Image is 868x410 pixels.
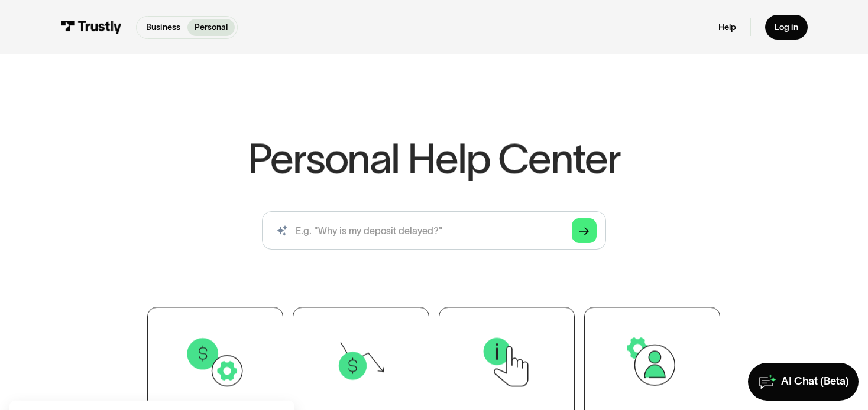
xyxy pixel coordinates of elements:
[775,22,798,32] div: Log in
[195,21,228,34] p: Personal
[146,21,180,34] p: Business
[765,15,808,40] a: Log in
[60,21,122,34] img: Trustly Logo
[187,19,235,36] a: Personal
[718,22,736,32] a: Help
[139,19,187,36] a: Business
[748,363,859,401] a: AI Chat (Beta)
[262,211,606,249] input: search
[262,211,606,249] form: Search
[248,137,620,179] h1: Personal Help Center
[781,375,849,388] div: AI Chat (Beta)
